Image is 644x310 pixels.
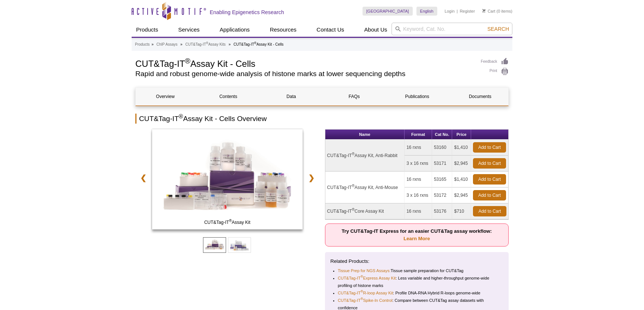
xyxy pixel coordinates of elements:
sup: ® [352,152,354,156]
sup: ® [361,275,363,279]
a: ❯ [303,169,319,186]
h2: Rapid and robust genome-wide analysis of histone marks at lower sequencing depths [135,71,473,77]
td: 53171 [432,156,453,172]
a: Add to Cart [473,174,506,185]
th: Cat No. [432,130,453,140]
a: Resources [265,23,301,37]
a: Feedback [481,58,509,66]
li: » [151,42,154,46]
td: $2,945 [452,187,471,203]
li: : Profile DNA-RNA Hybrid R-loops genome-wide [338,289,497,297]
td: 53172 [432,187,453,203]
a: CUT&Tag-IT®R-loop Assay Kit [338,289,393,297]
a: FAQs [325,88,384,105]
a: [GEOGRAPHIC_DATA] [363,7,413,16]
a: ChIP Assays [157,41,178,48]
li: : Less variable and higher-throughput genome-wide profiling of histone marks [338,274,497,289]
a: Publications [387,88,447,105]
td: $1,410 [452,172,471,187]
a: CUT&Tag-IT®Assay Kits [185,41,225,48]
sup: ® [352,208,354,212]
td: 16 rxns [405,172,432,187]
a: Register [460,9,475,14]
sup: ® [361,290,363,294]
td: 53176 [432,203,453,219]
td: 53165 [432,172,453,187]
strong: Try CUT&Tag-IT Express for an easier CUT&Tag assay workflow: [342,228,492,241]
a: Documents [451,88,510,105]
a: Contact Us [312,23,348,37]
input: Keyword, Cat. No. [392,23,512,35]
a: CUT&Tag-IT Assay Kit [152,129,303,232]
td: $1,410 [452,140,471,156]
sup: ® [361,297,363,301]
li: (0 items) [482,7,512,16]
h2: Enabling Epigenetics Research [210,9,284,16]
a: CUT&Tag-IT®Spike-In Control [338,297,393,304]
a: About Us [360,23,392,37]
sup: ® [352,184,354,188]
td: 16 rxns [405,140,432,156]
h2: CUT&Tag-IT Assay Kit - Cells Overview [135,114,509,124]
li: » [180,42,183,46]
li: Tissue sample preparation for CUT&Tag [338,267,497,274]
li: | [457,7,458,16]
a: ❮ [135,169,151,186]
a: Contents [199,88,258,105]
a: Cart [482,9,495,14]
td: $2,945 [452,156,471,172]
p: Related Products: [331,258,503,265]
th: Price [452,130,471,140]
img: CUT&Tag-IT Assay Kit [152,129,303,229]
sup: ® [254,41,257,45]
td: 3 x 16 rxns [405,156,432,172]
td: 3 x 16 rxns [405,187,432,203]
sup: ® [185,57,190,65]
sup: ® [206,41,208,45]
a: English [416,7,437,16]
li: CUT&Tag-IT Assay Kit - Cells [234,42,284,46]
td: 53160 [432,140,453,156]
a: Data [262,88,321,105]
a: Add to Cart [473,190,506,200]
span: CUT&Tag-IT Assay Kit [154,219,301,226]
img: Your Cart [482,9,486,13]
a: Overview [136,88,195,105]
a: Add to Cart [473,142,506,153]
th: Name [325,130,405,140]
h1: CUT&Tag-IT Assay Kit - Cells [135,58,473,69]
button: Search [485,26,511,32]
a: Learn More [403,236,430,241]
a: Products [135,41,149,48]
a: CUT&Tag-IT®Express Assay Kit [338,274,396,282]
td: 16 rxns [405,203,432,219]
a: Services [174,23,204,37]
sup: ® [229,219,232,223]
td: CUT&Tag-IT Assay Kit, Anti-Mouse [325,172,405,203]
a: Print [481,68,509,76]
th: Format [405,130,432,140]
a: Tissue Prep for NGS Assays: [338,267,391,274]
a: Applications [215,23,254,37]
sup: ® [179,113,183,120]
td: CUT&Tag-IT Core Assay Kit [325,203,405,219]
a: Add to Cart [473,206,506,216]
td: $710 [452,203,471,219]
a: Login [445,9,455,14]
td: CUT&Tag-IT Assay Kit, Anti-Rabbit [325,140,405,172]
li: » [229,42,231,46]
span: Search [487,26,509,32]
a: Add to Cart [473,158,506,169]
a: Products [132,23,162,37]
